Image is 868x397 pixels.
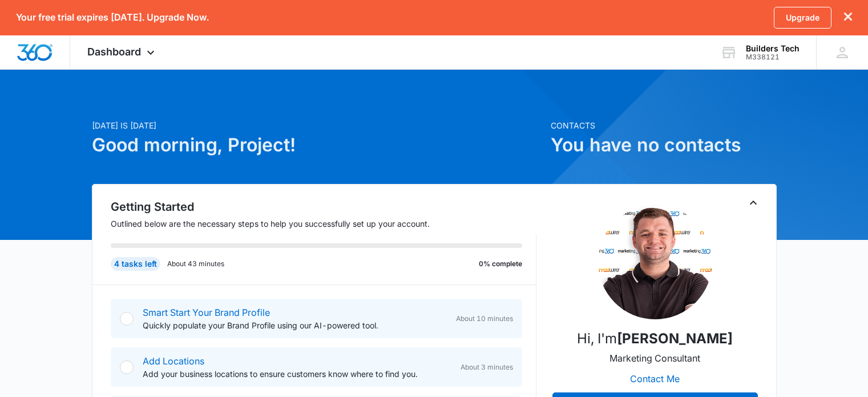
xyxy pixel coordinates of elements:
[143,355,204,367] a: Add Locations
[551,131,777,159] h1: You have no contacts
[617,330,733,347] strong: [PERSON_NAME]
[111,218,536,230] p: Outlined below are the necessary steps to help you successfully set up your account.
[167,259,224,269] p: About 43 minutes
[598,205,712,319] img: Jordan Rotert
[16,12,209,23] p: Your free trial expires [DATE]. Upgrade Now.
[551,119,777,131] p: Contacts
[456,314,513,324] span: About 10 minutes
[92,119,544,131] p: [DATE] is [DATE]
[92,131,544,159] h1: Good morning, Project!
[143,368,451,380] p: Add your business locations to ensure customers know where to find you.
[746,44,800,53] div: account name
[479,259,522,269] p: 0% complete
[111,198,536,215] h2: Getting Started
[87,46,141,58] span: Dashboard
[609,351,700,365] p: Marketing Consultant
[746,53,800,61] div: account id
[461,362,513,372] span: About 3 minutes
[111,257,160,271] div: 4 tasks left
[143,307,270,318] a: Smart Start Your Brand Profile
[844,12,852,23] button: dismiss this dialog
[143,319,447,331] p: Quickly populate your Brand Profile using our AI-powered tool.
[70,35,175,69] div: Dashboard
[619,365,691,392] button: Contact Me
[774,7,831,29] a: Upgrade
[577,328,733,349] p: Hi, I'm
[746,196,760,210] button: Toggle Collapse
